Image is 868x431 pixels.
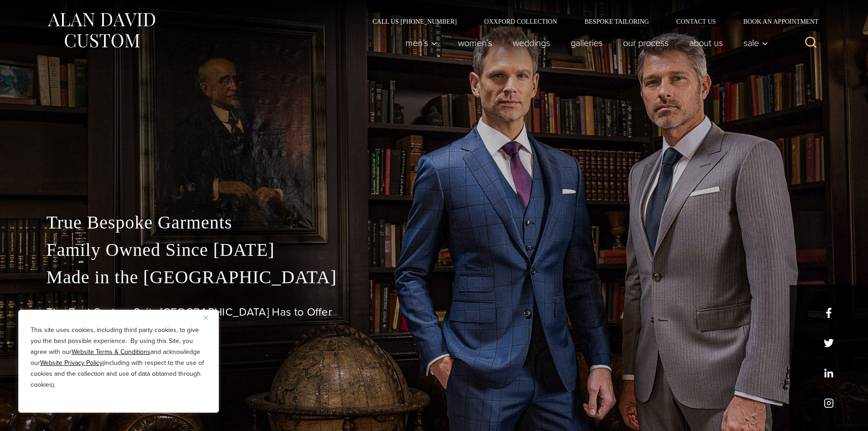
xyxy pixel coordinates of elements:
a: Women’s [447,34,502,52]
a: Galleries [560,34,613,52]
button: Close [204,312,215,323]
img: Close [204,316,208,320]
a: Website Privacy Policy [40,358,103,368]
a: Bespoke Tailoring [571,18,662,25]
a: weddings [502,34,560,52]
p: This site uses cookies, including third party cookies, to give you the best possible experience. ... [31,325,207,390]
a: About Us [679,34,733,52]
a: Oxxford Collection [470,18,571,25]
a: Our Process [613,34,679,52]
a: Contact Us [663,18,730,25]
a: Book an Appointment [729,18,821,25]
img: Alan David Custom [47,10,156,51]
h1: The Best Custom Suits [GEOGRAPHIC_DATA] Has to Offer [47,306,822,319]
p: True Bespoke Garments Family Owned Since [DATE] Made in the [GEOGRAPHIC_DATA] [47,209,822,291]
button: View Search Form [800,32,822,54]
a: Website Terms & Conditions [72,347,151,357]
nav: Primary Navigation [395,34,773,52]
span: Men’s [405,38,437,47]
a: Call Us [PHONE_NUMBER] [359,18,471,25]
nav: Secondary Navigation [359,18,822,25]
span: Sale [743,38,768,47]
